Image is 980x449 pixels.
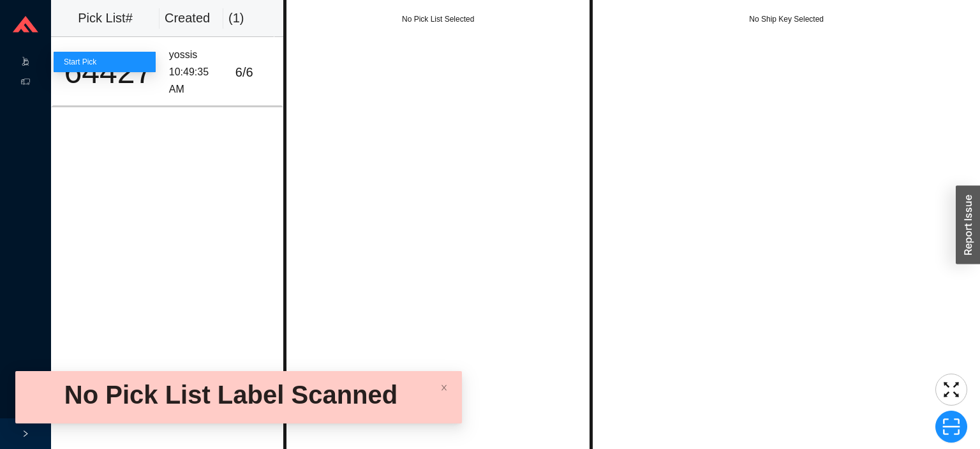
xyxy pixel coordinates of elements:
[286,13,590,26] div: No Pick List Selected
[936,380,967,399] span: fullscreen
[235,62,276,83] div: 6 / 6
[440,384,448,392] span: close
[936,417,967,436] span: scan
[593,13,980,26] div: No Ship Key Selected
[169,64,225,98] div: 10:49:35 AM
[64,57,96,66] a: Start Pick
[935,411,967,443] button: scan
[169,47,225,64] div: yossis
[26,379,436,411] div: No Pick List Label Scanned
[58,56,159,88] div: 64427
[228,8,269,29] div: ( 1 )
[935,374,967,406] button: fullscreen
